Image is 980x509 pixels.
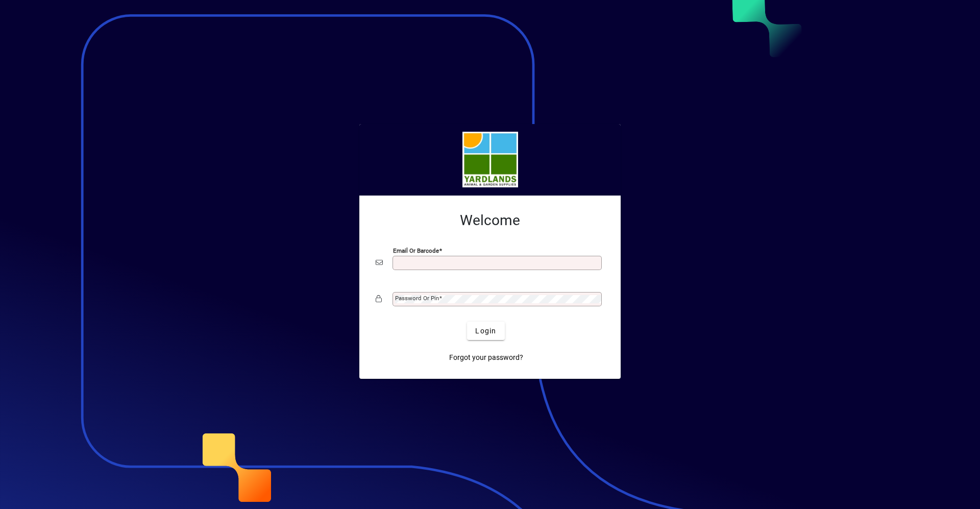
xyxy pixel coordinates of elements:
[376,212,604,229] h2: Welcome
[475,326,496,336] span: Login
[449,352,523,363] span: Forgot your password?
[393,247,439,254] mat-label: Email or Barcode
[445,348,527,367] a: Forgot your password?
[395,295,439,302] mat-label: Password or Pin
[467,322,504,340] button: Login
